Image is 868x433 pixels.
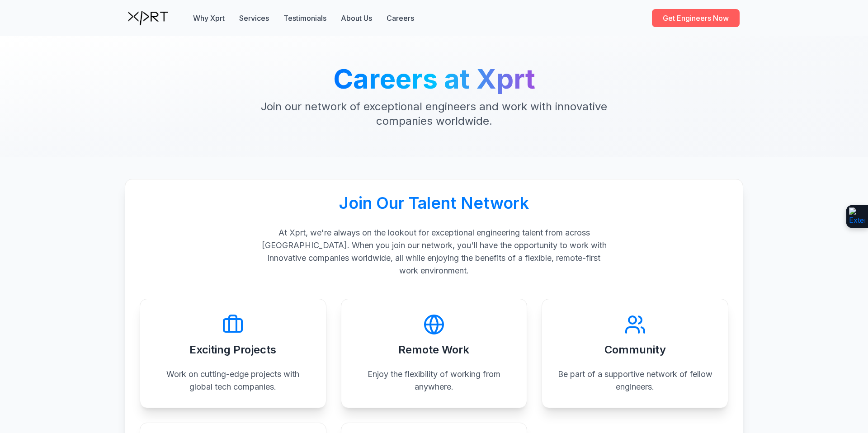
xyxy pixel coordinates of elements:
a: Get Engineers Now [652,9,740,27]
p: Work on cutting-edge projects with global tech companies. [155,368,311,393]
img: Extension Icon [849,207,865,226]
button: Why Xprt [193,13,225,24]
a: Careers [387,13,414,24]
h3: Exciting Projects [189,343,276,357]
button: Services [239,13,269,24]
span: Careers at Xprt [333,62,535,95]
a: About Us [341,13,372,24]
img: Xprt Logo [128,11,168,25]
button: Testimonials [283,13,326,24]
p: At Xprt, we're always on the lookout for exceptional engineering talent from across [GEOGRAPHIC_D... [260,226,608,277]
p: Enjoy the flexibility of working from anywhere. [356,368,513,393]
h2: Join Our Talent Network [140,194,728,212]
h3: Community [604,343,666,357]
p: Join our network of exceptional engineers and work with innovative companies worldwide. [260,99,608,128]
h3: Remote Work [398,343,469,357]
p: Be part of a supportive network of fellow engineers. [557,368,713,393]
